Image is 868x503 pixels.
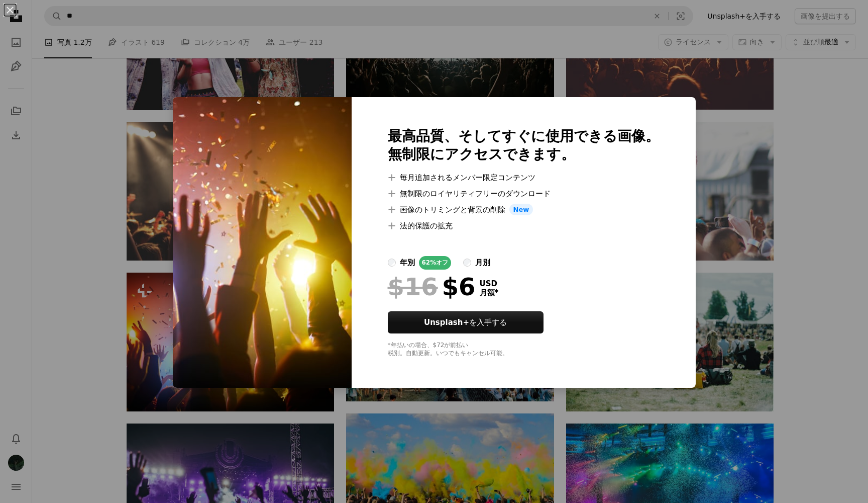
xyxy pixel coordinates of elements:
[388,204,660,216] li: 画像のトリミングと背景の削除
[475,257,490,269] div: 月別
[480,279,499,288] span: USD
[424,318,469,327] strong: Unsplash+
[388,188,660,200] li: 無制限のロイヤリティフリーのダウンロード
[388,274,438,300] span: $16
[463,259,471,267] input: 月別
[388,274,476,300] div: $6
[400,257,415,269] div: 年別
[173,97,352,388] img: premium_photo-1683121131492-9ae8cdfea4f7
[388,259,396,267] input: 年別62%オフ
[388,342,660,358] div: *年払いの場合、 $72 が前払い 税別。自動更新。いつでもキャンセル可能。
[419,256,452,270] div: 62% オフ
[388,311,544,333] a: Unsplash+を入手する
[388,127,660,163] h2: 最高品質、そしてすぐに使用できる画像。 無制限にアクセスできます。
[388,220,660,232] li: 法的保護の拡充
[509,204,533,216] span: New
[388,172,660,184] li: 毎月追加されるメンバー限定コンテンツ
